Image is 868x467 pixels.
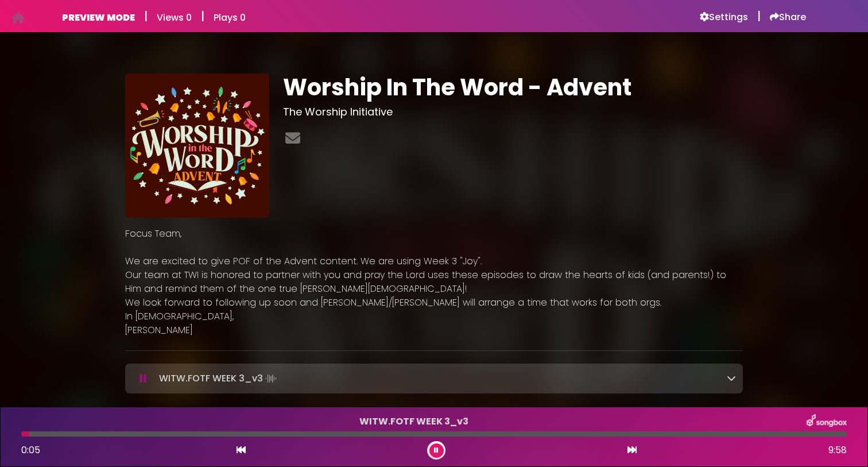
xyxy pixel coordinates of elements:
p: Our team at TWI is honored to partner with you and pray the Lord uses these episodes to draw the ... [125,268,743,296]
p: We look forward to following up soon and [PERSON_NAME]/[PERSON_NAME] will arrange a time that wor... [125,296,743,310]
h1: Worship In The Word - Advent [283,74,743,101]
h5: | [144,9,148,23]
h5: | [201,9,204,23]
p: WITW.FOTF WEEK 3_v3 [159,370,727,387]
h5: | [757,9,761,23]
img: waveform4.gif [263,370,279,387]
p: In [DEMOGRAPHIC_DATA], [125,310,743,323]
p: Focus Team, [125,227,743,241]
img: songbox-logo-white.png [807,414,847,429]
h6: PREVIEW MODE [62,12,135,23]
h6: Views 0 [157,12,192,23]
h6: Plays 0 [214,12,246,23]
h3: The Worship Initiative [283,106,743,118]
p: WITW.FOTF WEEK 3_v3 [21,415,807,429]
p: [PERSON_NAME] [125,323,743,337]
a: Settings [700,11,748,23]
a: Share [770,11,806,23]
img: 8edhdSf4SBel2WhoIoT7 [125,74,269,218]
p: We are excited to give POF of the Advent content. We are using Week 3 "Joy". [125,254,743,268]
